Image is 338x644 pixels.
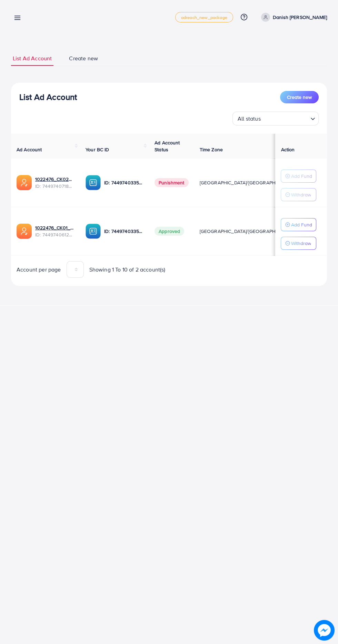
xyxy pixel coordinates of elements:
p: ID: 7449740335716761616 [104,178,143,187]
button: Create new [280,91,319,103]
button: Withdraw [281,237,316,250]
img: image [314,620,335,641]
span: Account per page [17,266,61,274]
h3: List Ad Account [19,92,77,102]
span: Time Zone [200,146,223,153]
p: Add Fund [291,221,312,229]
span: [GEOGRAPHIC_DATA]/[GEOGRAPHIC_DATA] [200,228,296,235]
a: Danish [PERSON_NAME] [258,13,327,22]
span: Your BC ID [86,146,109,153]
img: ic-ba-acc.ded83a64.svg [86,224,101,239]
span: [GEOGRAPHIC_DATA]/[GEOGRAPHIC_DATA] [200,179,296,186]
span: Create new [287,94,312,101]
span: adreach_new_package [181,15,227,20]
p: Withdraw [291,239,311,247]
p: Danish [PERSON_NAME] [273,13,327,21]
span: Ad Account [17,146,42,153]
div: <span class='underline'>1022476_CK02_1734527935209</span></br>7449740718454915089 [35,176,74,190]
span: ID: 7449740718454915089 [35,183,74,190]
span: Showing 1 To 10 of 2 account(s) [89,266,166,274]
button: Add Fund [281,218,316,231]
button: Withdraw [281,188,316,201]
span: List Ad Account [13,54,52,62]
div: <span class='underline'>1022476_CK01_1734527903320</span></br>7449740612842192912 [35,224,74,238]
a: adreach_new_package [175,12,233,22]
p: Add Fund [291,172,312,180]
a: 1022476_CK01_1734527903320 [35,224,74,231]
button: Add Fund [281,170,316,183]
input: Search for option [263,112,308,124]
img: ic-ads-acc.e4c84228.svg [17,175,32,190]
a: 1022476_CK02_1734527935209 [35,176,74,183]
img: ic-ads-acc.e4c84228.svg [17,224,32,239]
span: All status [236,114,262,124]
div: Search for option [232,112,319,125]
p: ID: 7449740335716761616 [104,227,143,235]
span: Create new [69,54,98,62]
span: Punishment [155,178,189,187]
span: Ad Account Status [155,139,180,153]
p: Withdraw [291,191,311,199]
img: ic-ba-acc.ded83a64.svg [86,175,101,190]
span: Action [281,146,295,153]
span: ID: 7449740612842192912 [35,231,74,238]
span: Approved [155,227,184,236]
